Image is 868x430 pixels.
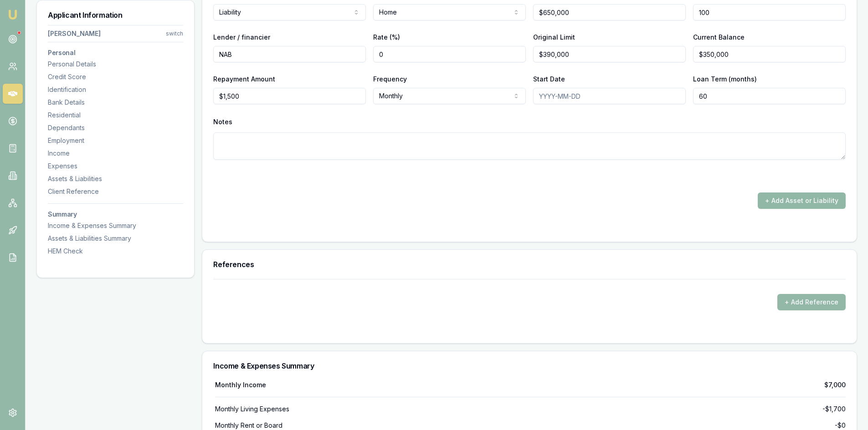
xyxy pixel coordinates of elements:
[48,11,183,19] h3: Applicant Information
[48,98,183,107] div: Bank Details
[48,174,183,183] div: Assets & Liabilities
[533,75,565,83] label: Start Date
[48,149,183,158] div: Income
[373,33,400,41] label: Rate (%)
[48,60,183,69] div: Personal Details
[822,405,846,414] div: -$1,700
[213,115,846,129] div: Notes
[215,405,289,414] div: Monthly Living Expenses
[48,187,183,196] div: Client Reference
[48,29,101,38] div: [PERSON_NAME]
[215,380,266,390] div: Monthly Income
[533,88,686,104] input: YYYY-MM-DD
[213,261,846,268] h3: References
[533,33,575,41] label: Original Limit
[533,4,686,20] input: $
[213,75,275,83] label: Repayment Amount
[533,46,686,62] input: $
[48,234,183,243] div: Assets & Liabilities Summary
[48,85,183,94] div: Identification
[213,362,846,369] h3: Income & Expenses Summary
[48,50,183,56] h3: Personal
[758,192,846,209] button: + Add Asset or Liability
[693,33,745,41] label: Current Balance
[7,9,18,20] img: emu-icon-u.png
[48,247,183,256] div: HEM Check
[166,30,183,37] div: switch
[693,46,846,62] input: $
[48,221,183,230] div: Income & Expenses Summary
[213,88,366,104] input: $
[373,75,407,83] label: Frequency
[824,380,846,390] div: $7,000
[48,123,183,132] div: Dependants
[777,294,846,310] button: + Add Reference
[48,72,183,81] div: Credit Score
[48,136,183,145] div: Employment
[693,4,846,20] input: Select a percentage
[835,421,846,430] div: -$0
[48,162,183,171] div: Expenses
[48,211,183,218] h3: Summary
[48,111,183,120] div: Residential
[213,33,270,41] label: Lender / financier
[215,421,282,430] div: Monthly Rent or Board
[693,75,757,83] label: Loan Term (months)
